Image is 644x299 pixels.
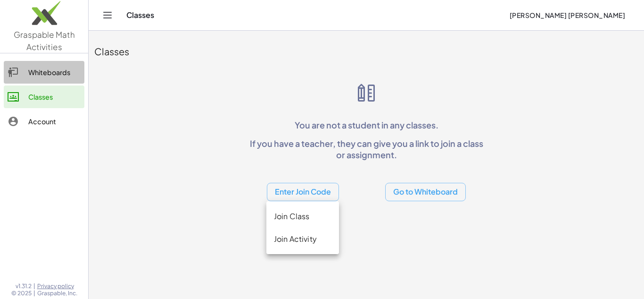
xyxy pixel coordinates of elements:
[11,290,32,297] span: © 2025
[246,138,487,160] p: If you have a teacher, they can give you a link to join a class or assignment.
[94,45,638,58] div: Classes
[37,290,77,297] span: Graspable, Inc.
[37,282,77,290] a: Privacy policy
[28,91,81,103] div: Classes
[274,233,331,245] div: Join Activity
[385,183,466,201] button: Go to Whiteboard
[4,61,84,84] a: Whiteboards
[28,116,81,127] div: Account
[33,282,35,290] span: |
[14,29,75,52] span: Graspable Math Activities
[267,183,339,201] button: Enter Join Code
[246,120,487,130] p: You are not a student in any classes.
[4,110,84,133] a: Account
[274,211,331,222] div: Join Class
[16,282,32,290] span: v1.31.2
[502,7,633,24] button: [PERSON_NAME] [PERSON_NAME]
[28,67,81,78] div: Whiteboards
[509,11,625,19] span: [PERSON_NAME] [PERSON_NAME]
[33,290,35,297] span: |
[100,8,115,23] button: Toggle navigation
[4,85,84,108] a: Classes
